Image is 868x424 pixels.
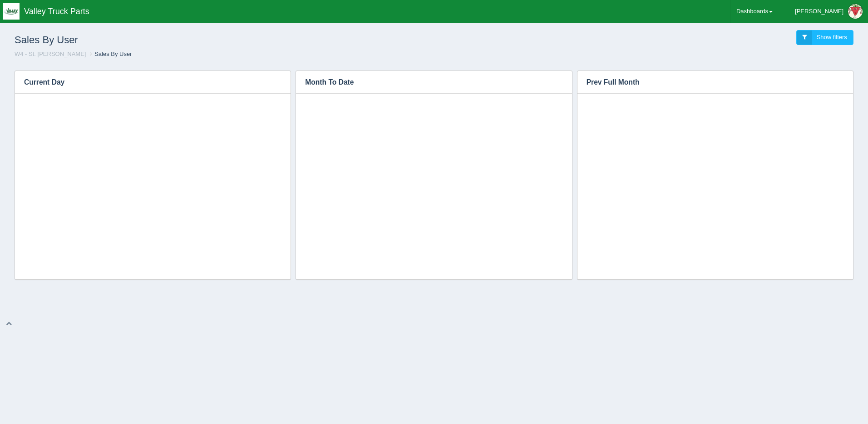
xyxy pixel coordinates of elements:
h3: Current Day [15,71,277,94]
li: Sales By User [88,50,132,59]
h3: Prev Full Month [577,71,839,94]
span: Show filters [817,34,847,40]
h3: Month To Date [296,71,558,94]
img: q1blfpkbivjhsugxdrfq.png [3,3,20,20]
div: [PERSON_NAME] [795,2,843,20]
span: Valley Truck Parts [24,7,89,16]
h1: Sales By User [15,30,434,50]
a: Show filters [796,30,853,45]
a: W4 - St. [PERSON_NAME] [15,50,86,57]
img: Profile Picture [848,4,863,19]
